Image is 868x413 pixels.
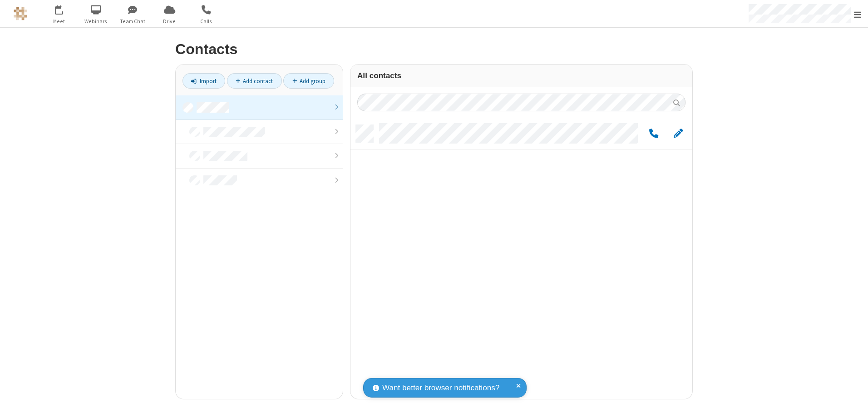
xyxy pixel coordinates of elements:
h3: All contacts [357,71,686,80]
a: Add group [283,73,334,89]
button: Call by phone [645,128,662,139]
h2: Contacts [175,41,693,57]
div: grid [350,118,692,399]
span: Drive [153,17,187,25]
img: QA Selenium DO NOT DELETE OR CHANGE [14,7,27,20]
span: Webinars [79,17,113,25]
span: Team Chat [116,17,150,25]
span: Want better browser notifications? [382,382,499,394]
a: Import [182,73,225,89]
span: Calls [189,17,223,25]
span: Meet [42,17,76,25]
div: 1 [61,5,67,12]
button: Edit [669,128,687,139]
a: Add contact [227,73,282,89]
